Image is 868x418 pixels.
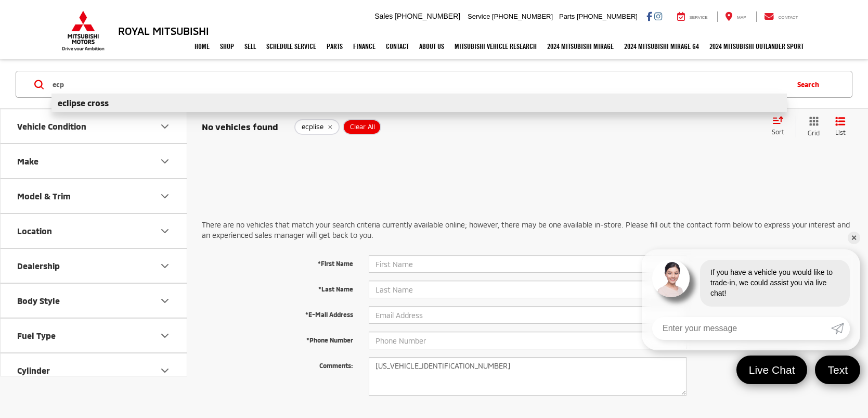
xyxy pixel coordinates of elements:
[700,260,850,307] div: If you have a vehicle you would like to trade-in, we could assist you via live chat!
[17,331,56,340] div: Fuel Type
[194,281,361,294] label: *Last Name
[159,155,171,168] div: Make
[831,317,850,340] a: Submit
[449,33,542,59] a: Mitsubishi Vehicle Research
[239,33,261,59] a: Sell
[1,214,188,248] button: LocationLocation
[772,128,784,135] span: Sort
[704,33,809,59] a: 2024 Mitsubishi Outlander SPORT
[159,295,171,307] div: Body Style
[1,109,188,143] button: Vehicle ConditionVehicle Condition
[194,255,361,268] label: *First Name
[159,120,171,133] div: Vehicle Condition
[58,98,109,108] b: eclipse cross
[321,33,348,59] a: Parts: Opens in a new tab
[1,284,188,318] button: Body StyleBody Style
[348,33,381,59] a: Finance
[369,357,687,396] textarea: [US_VEHICLE_IDENTIFICATION_NUMBER]
[202,121,278,132] span: No vehicles found
[468,12,490,20] span: Service
[17,191,71,201] div: Model & Trim
[717,11,754,22] a: Map
[369,332,687,349] input: Phone Number
[17,121,86,131] div: Vehicle Condition
[294,119,340,135] button: remove ecplise
[744,363,800,377] span: Live Chat
[302,123,323,131] span: ecplise
[827,116,853,137] button: List View
[215,33,239,59] a: Shop
[51,72,787,97] input: Search by Make, Model, or Keyword
[17,226,52,236] div: Location
[202,220,853,240] p: There are no vehicles that match your search criteria currently available online; however, there ...
[194,332,361,345] label: *Phone Number
[669,11,716,22] a: Service
[652,260,690,297] img: Agent profile photo
[369,306,687,324] input: Email Address
[395,12,460,20] span: [PHONE_NUMBER]
[17,156,38,166] div: Make
[559,12,575,20] span: Parts
[1,319,188,352] button: Fuel TypeFuel Type
[787,71,834,97] button: Search
[17,365,50,375] div: Cylinder
[778,15,798,20] span: Contact
[261,33,321,59] a: Schedule Service: Opens in a new tab
[808,129,820,137] span: Grid
[159,190,171,202] div: Model & Trim
[1,179,188,213] button: Model & TrimModel & Trim
[815,356,860,384] a: Text
[194,357,361,370] label: Comments:
[159,260,171,272] div: Dealership
[652,317,831,340] input: Enter your message
[737,15,746,20] span: Map
[414,33,449,59] a: About Us
[1,353,188,387] button: CylinderCylinder
[492,12,553,20] span: [PHONE_NUMBER]
[690,15,708,20] span: Service
[1,249,188,283] button: DealershipDealership
[374,12,393,20] span: Sales
[194,306,361,319] label: *E-Mail Address
[577,12,638,20] span: [PHONE_NUMBER]
[835,128,846,137] span: List
[17,296,60,306] div: Body Style
[159,364,171,377] div: Cylinder
[369,255,687,273] input: First Name
[159,225,171,237] div: Location
[350,123,375,131] span: Clear All
[822,363,853,377] span: Text
[654,12,662,20] a: Instagram: Click to visit our Instagram page
[60,10,107,51] img: Mitsubishi
[189,33,215,59] a: Home
[118,25,209,36] h3: Royal Mitsubishi
[369,281,687,298] input: Last Name
[159,330,171,342] div: Fuel Type
[343,119,381,135] button: Clear All
[542,33,619,59] a: 2024 Mitsubishi Mirage
[646,12,652,20] a: Facebook: Click to visit our Facebook page
[796,116,827,137] button: Grid View
[756,11,806,22] a: Contact
[17,261,60,271] div: Dealership
[767,116,796,137] button: Select sort value
[736,356,808,384] a: Live Chat
[381,33,414,59] a: Contact
[1,144,188,178] button: MakeMake
[619,33,704,59] a: 2024 Mitsubishi Mirage G4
